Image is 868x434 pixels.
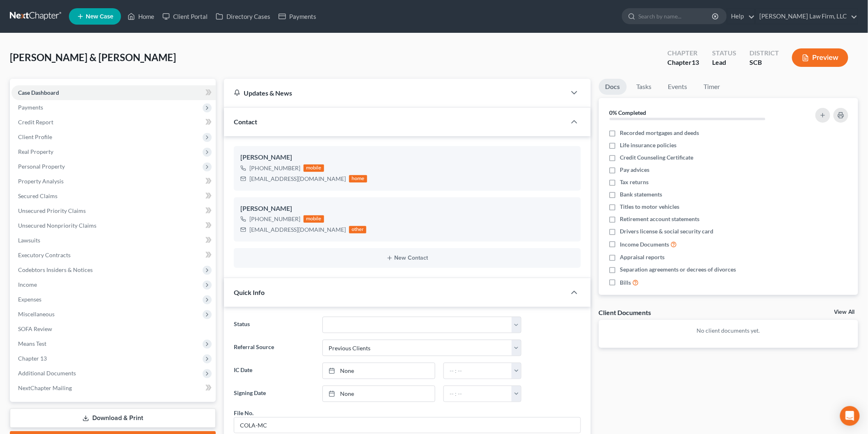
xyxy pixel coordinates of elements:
span: Retirement account statements [620,215,700,223]
span: Payments [18,104,43,111]
a: Client Portal [158,9,212,24]
span: Credit Counseling Certificate [620,153,694,162]
span: Tax returns [620,178,649,186]
a: Events [662,79,694,95]
div: [EMAIL_ADDRESS][DOMAIN_NAME] [249,226,346,234]
div: [PERSON_NAME] [240,204,574,214]
a: View All [834,309,855,315]
span: Pay advices [620,166,650,174]
a: Tasks [630,79,658,95]
span: Bills [620,279,631,287]
span: Contact [234,118,257,126]
a: Unsecured Nonpriority Claims [11,218,216,233]
span: Unsecured Nonpriority Claims [18,222,96,229]
div: home [349,175,367,183]
a: Executory Contracts [11,248,216,263]
span: Miscellaneous [18,311,55,318]
input: Search by name... [638,9,713,24]
span: Means Test [18,340,46,347]
span: Life insurance policies [620,141,677,149]
div: Open Intercom Messenger [840,406,860,426]
span: Real Property [18,148,53,155]
span: Unsecured Priority Claims [18,207,86,214]
a: Download & Print [10,409,216,428]
span: 13 [692,58,699,66]
span: NextChapter Mailing [18,384,72,391]
input: -- : -- [444,363,512,379]
div: Chapter [667,58,699,67]
span: Drivers license & social security card [620,227,714,235]
div: Lead [712,58,736,67]
button: Preview [792,48,848,67]
span: [PERSON_NAME] & [PERSON_NAME] [10,51,176,63]
div: Updates & News [234,89,556,97]
div: mobile [304,164,324,172]
a: None [323,363,435,379]
span: New Case [86,14,113,20]
span: Case Dashboard [18,89,59,96]
label: Referral Source [230,340,318,356]
a: Credit Report [11,115,216,130]
input: -- : -- [444,386,512,402]
div: [EMAIL_ADDRESS][DOMAIN_NAME] [249,175,346,183]
span: Income [18,281,37,288]
span: Personal Property [18,163,65,170]
div: Chapter [667,48,699,58]
a: Secured Claims [11,189,216,203]
span: Titles to motor vehicles [620,203,680,211]
div: [PHONE_NUMBER] [249,215,300,223]
span: SOFA Review [18,325,52,332]
span: Credit Report [18,119,53,126]
span: Chapter 13 [18,355,47,362]
span: Bank statements [620,190,662,199]
strong: 0% Completed [610,109,646,116]
a: Directory Cases [212,9,274,24]
button: New Contact [240,255,574,261]
div: [PERSON_NAME] [240,153,574,162]
span: Codebtors Insiders & Notices [18,266,93,273]
input: -- [234,418,580,433]
div: District [749,48,779,58]
span: Property Analysis [18,178,64,185]
span: Appraisal reports [620,253,665,261]
label: Status [230,317,318,333]
div: [PHONE_NUMBER] [249,164,300,172]
div: other [349,226,366,233]
a: SOFA Review [11,322,216,336]
a: Property Analysis [11,174,216,189]
div: SCB [749,58,779,67]
a: None [323,386,435,402]
span: Income Documents [620,240,669,249]
a: Lawsuits [11,233,216,248]
div: Status [712,48,736,58]
span: Separation agreements or decrees of divorces [620,265,736,274]
a: Unsecured Priority Claims [11,203,216,218]
div: Client Documents [599,308,651,317]
a: Case Dashboard [11,85,216,100]
a: Home [123,9,158,24]
a: NextChapter Mailing [11,381,216,395]
span: Executory Contracts [18,251,71,258]
p: No client documents yet. [605,327,852,335]
a: [PERSON_NAME] Law Firm, LLC [756,9,858,24]
div: File No. [234,409,254,417]
a: Payments [274,9,320,24]
a: Timer [697,79,727,95]
span: Additional Documents [18,370,76,377]
span: Quick Info [234,288,265,296]
span: Expenses [18,296,41,303]
label: IC Date [230,363,318,379]
div: mobile [304,215,324,223]
a: Help [727,9,755,24]
span: Secured Claims [18,192,57,199]
span: Recorded mortgages and deeds [620,129,699,137]
span: Lawsuits [18,237,40,244]
a: Docs [599,79,627,95]
label: Signing Date [230,386,318,402]
span: Client Profile [18,133,52,140]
